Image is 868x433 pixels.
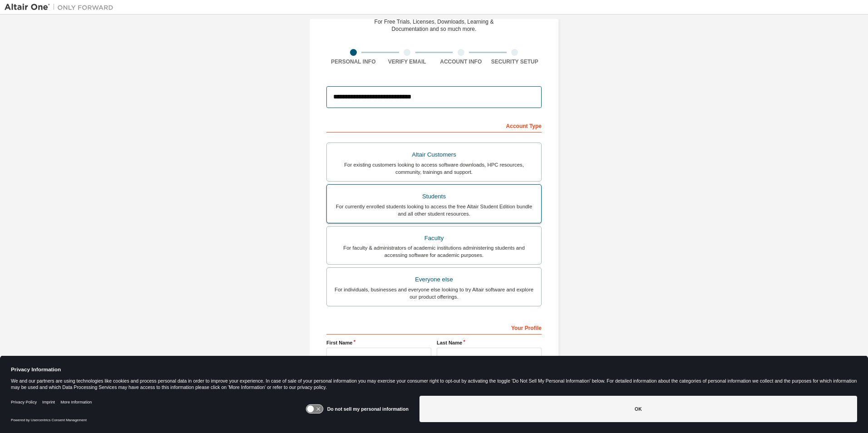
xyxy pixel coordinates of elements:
[332,203,536,217] div: For currently enrolled students looking to access the free Altair Student Edition bundle and all ...
[332,190,536,203] div: Students
[332,161,536,176] div: For existing customers looking to access software downloads, HPC resources, community, trainings ...
[375,18,494,33] div: For Free Trials, Licenses, Downloads, Learning & Documentation and so much more.
[380,58,434,65] div: Verify Email
[434,58,488,65] div: Account Info
[332,148,536,161] div: Altair Customers
[326,118,542,133] div: Account Type
[5,3,118,12] img: Altair One
[332,286,536,300] div: For individuals, businesses and everyone else looking to try Altair software and explore our prod...
[437,339,542,346] label: Last Name
[326,339,431,346] label: First Name
[326,58,380,65] div: Personal Info
[326,320,542,335] div: Your Profile
[488,58,542,65] div: Security Setup
[332,232,536,245] div: Faculty
[332,244,536,259] div: For faculty & administrators of academic institutions administering students and accessing softwa...
[332,273,536,286] div: Everyone else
